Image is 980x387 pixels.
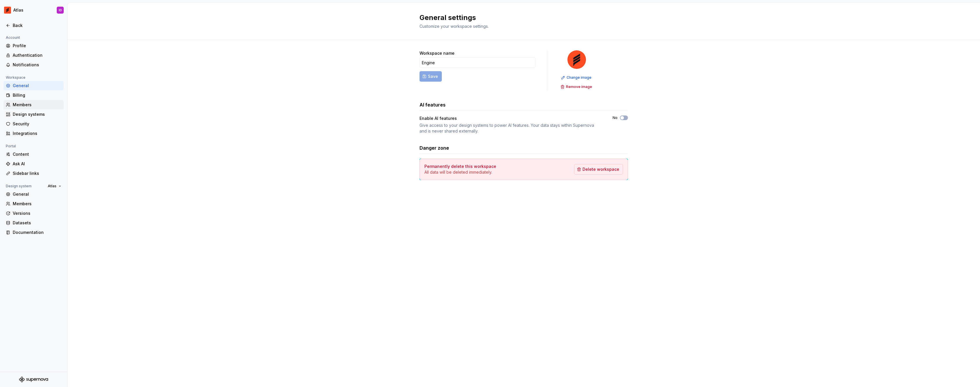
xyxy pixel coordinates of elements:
[13,121,61,127] div: Security
[13,111,61,117] div: Design systems
[3,228,64,237] a: Documentation
[13,43,61,49] div: Profile
[3,60,64,69] a: Notifications
[13,151,61,157] div: Content
[3,218,64,228] a: Datasets
[3,21,64,30] a: Back
[3,74,28,81] div: Workspace
[3,199,64,208] a: Members
[13,170,61,176] div: Sidebar links
[3,190,64,199] a: General
[3,51,64,60] a: Authentication
[13,62,61,68] div: Notifications
[567,75,591,80] span: Change image
[13,7,23,13] div: Atlas
[420,122,602,134] div: Give access to your design systems to power AI features. Your data stays within Supernova and is ...
[13,92,61,98] div: Billing
[3,159,64,168] a: Ask AI
[420,24,489,29] span: Customize your workspace settings.
[13,161,61,167] div: Ask AI
[420,101,446,108] h3: AI features
[3,119,64,129] a: Security
[13,83,61,89] div: General
[3,129,64,138] a: Integrations
[3,81,64,90] a: General
[13,23,61,28] div: Back
[59,8,62,12] div: ID
[567,50,586,69] img: 102f71e4-5f95-4b3f-aebe-9cae3cf15d45.png
[582,166,619,172] span: Delete workspace
[4,7,11,14] img: 102f71e4-5f95-4b3f-aebe-9cae3cf15d45.png
[3,41,64,50] a: Profile
[3,209,64,218] a: Versions
[559,83,595,91] button: Remove image
[420,115,602,121] div: Enable AI features
[420,144,449,151] h3: Danger zone
[3,183,34,190] div: Design system
[3,34,22,41] div: Account
[424,164,496,169] h4: Permanently delete this workspace
[566,85,592,89] span: Remove image
[13,131,61,136] div: Integrations
[420,50,455,56] label: Workspace name
[3,150,64,159] a: Content
[13,191,61,197] div: General
[13,220,61,226] div: Datasets
[3,110,64,119] a: Design systems
[3,100,64,109] a: Members
[3,91,64,100] a: Billing
[48,184,56,188] span: Atlas
[13,210,61,216] div: Versions
[19,377,48,382] svg: Supernova Logo
[13,52,61,58] div: Authentication
[13,201,61,207] div: Members
[3,169,64,178] a: Sidebar links
[613,115,618,120] label: No
[420,13,621,22] h2: General settings
[13,230,61,235] div: Documentation
[424,169,496,175] p: All data will be deleted immediately.
[1,4,66,16] button: AtlasID
[3,143,18,150] div: Portal
[574,164,623,175] button: Delete workspace
[559,74,594,82] button: Change image
[13,102,61,108] div: Members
